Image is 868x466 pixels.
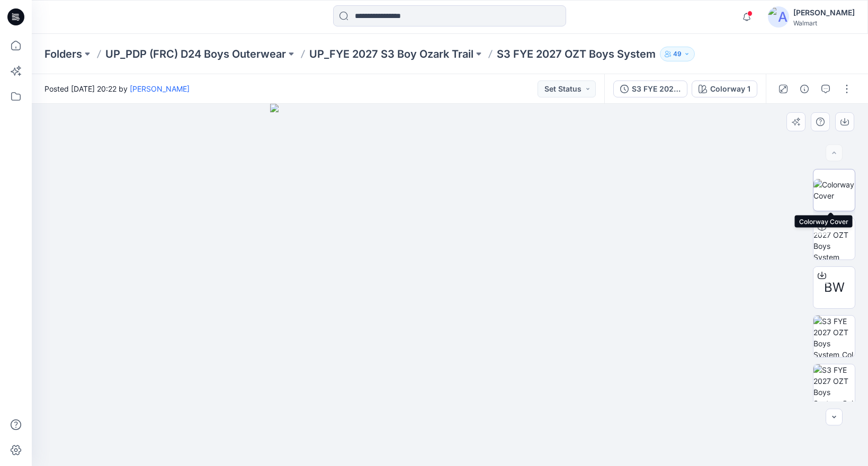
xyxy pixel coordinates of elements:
img: avatar [768,6,789,28]
img: S3 FYE 2027 OZT Boys System Colorway 1 [813,218,855,259]
p: 49 [673,48,682,60]
a: Folders [44,47,82,61]
p: S3 FYE 2027 OZT Boys System [497,47,656,61]
button: Details [796,80,813,97]
div: Colorway 1 [710,83,750,95]
a: [PERSON_NAME] [130,84,190,93]
img: S3 FYE 2027 OZT Boys System_Colorway 1_Back [813,364,855,406]
img: Colorway Cover [813,179,855,201]
div: [PERSON_NAME] [793,6,855,19]
button: 49 [660,47,695,61]
span: Posted [DATE] 20:22 by [44,83,190,94]
img: eyJhbGciOiJIUzI1NiIsImtpZCI6IjAiLCJzbHQiOiJzZXMiLCJ0eXAiOiJKV1QifQ.eyJkYXRhIjp7InR5cGUiOiJzdG9yYW... [270,104,630,466]
span: BW [824,278,845,297]
a: UP_FYE 2027 S3 Boy Ozark Trail [309,47,473,61]
div: S3 FYE 2027 OZT Boys System [632,83,681,95]
button: S3 FYE 2027 OZT Boys System [613,80,687,97]
div: Walmart [793,19,855,27]
button: Colorway 1 [692,80,757,97]
img: S3 FYE 2027 OZT Boys System_Colorway 1 [813,316,855,357]
a: UP_PDP (FRC) D24 Boys Outerwear [105,47,286,61]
